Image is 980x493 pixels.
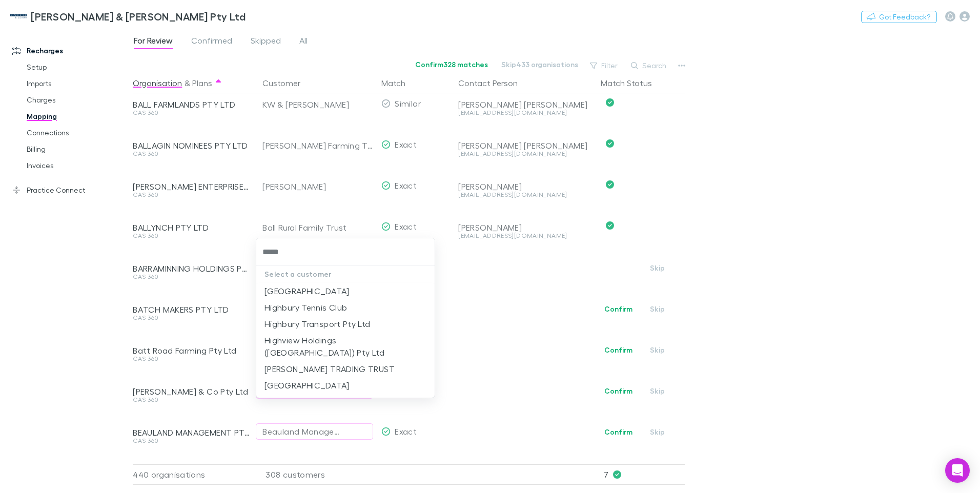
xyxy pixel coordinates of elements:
li: Highview Holdings ([GEOGRAPHIC_DATA]) Pty Ltd [256,332,435,361]
li: [GEOGRAPHIC_DATA] [256,377,435,394]
li: [GEOGRAPHIC_DATA] [256,283,435,299]
li: Highbury Tennis Club [256,299,435,316]
li: [PERSON_NAME] TRADING TRUST [256,361,435,377]
li: Highbury Transport Pty Ltd [256,316,435,332]
div: Open Intercom Messenger [945,458,970,483]
p: Select a customer [256,265,435,283]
